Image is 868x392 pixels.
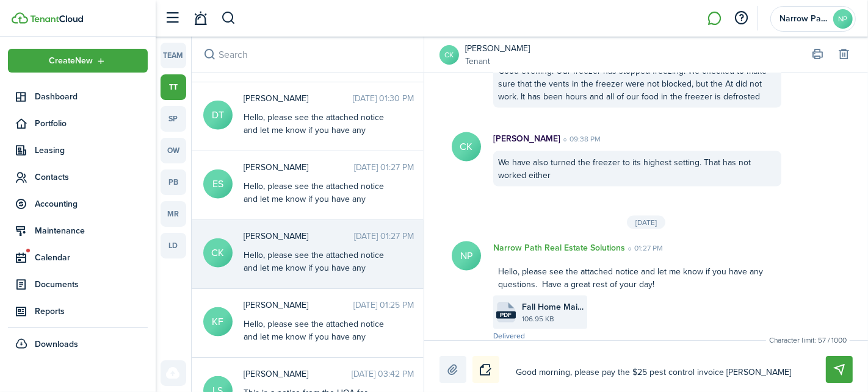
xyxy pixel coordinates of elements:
p: Narrow Path Real Estate Solutions [493,241,625,254]
button: Notice [472,356,499,383]
a: sp [161,106,186,132]
a: mr [161,201,186,227]
small: Character limit: 57 / 1000 [766,335,850,346]
button: Search [201,46,219,63]
button: Open sidebar [161,7,184,30]
a: Tenant [465,55,530,68]
span: Daneja Thomas [244,92,353,105]
a: pb [161,169,186,195]
span: Documents [35,278,148,291]
avatar-text: CK [203,238,233,268]
span: Maintenance [35,224,148,237]
avatar-text: NP [833,9,853,29]
span: Karsten Faciszewski [244,299,353,312]
button: Open resource center [731,8,752,29]
avatar-text: CK [452,132,481,162]
a: team [161,43,186,68]
span: Create New [49,57,93,65]
button: Delete [836,46,853,63]
div: Hello, please see the attached notice and let me know if you have any questions. Have a great res... [244,180,396,231]
a: ow [161,138,186,163]
div: [DATE] [627,216,665,229]
a: Reports [8,299,148,323]
a: tt [161,74,186,100]
img: TenantCloud [30,15,83,23]
span: Lily Shelhorse [244,368,352,380]
a: ld [161,233,186,258]
span: Portfolio [35,117,148,130]
button: Search [221,8,236,29]
span: Erica Spencer [244,161,354,174]
div: Hello, please see the attached notice and let me know if you have any questions. Have a great res... [493,260,781,296]
span: Contacts [35,171,148,184]
time: [DATE] 01:27 PM [354,230,414,243]
img: TenantCloud [12,12,28,24]
button: Open menu [8,49,148,73]
input: search [192,37,424,73]
time: 01:27 PM [625,243,663,254]
span: Downloads [35,338,78,351]
div: We have also turned the freezer to its highest setting. That has not worked either [493,151,781,187]
a: Dashboard [8,85,148,109]
div: Hello, please see the attached notice and let me know if you have any questions. Have a great res... [244,318,396,369]
time: [DATE] 01:30 PM [353,92,414,105]
span: Fall Home Maintenance Reminders – Action Required.pdf [522,301,584,313]
avatar-text: NP [452,241,481,271]
div: Hello, please see the attached notice and let me know if you have any questions. Have a great res... [244,249,396,300]
a: [PERSON_NAME] [465,42,530,55]
span: Calendar [35,251,148,264]
p: [PERSON_NAME] [493,132,560,145]
div: Hello, please see the attached notice and let me know if you have any questions. I just found out... [244,111,396,226]
avatar-text: KF [203,307,233,337]
a: CK [439,45,459,65]
time: [DATE] 03:42 PM [352,368,414,380]
button: Print [809,46,826,63]
file-extension: pdf [496,312,516,319]
time: 09:38 PM [560,134,601,144]
avatar-text: ES [203,169,233,199]
span: Reports [35,305,148,318]
span: Dashboard [35,90,148,103]
file-size: 106.95 KB [522,313,584,324]
span: Delivered [493,330,525,341]
span: Narrow Path Real Estate Solutions [779,15,828,23]
a: Notifications [189,3,212,34]
button: Send [826,356,853,383]
avatar-text: DT [203,101,233,130]
span: Leasing [35,144,148,157]
span: Christia King [244,230,354,243]
time: [DATE] 01:25 PM [353,299,414,312]
span: Accounting [35,198,148,210]
file-icon: File [496,302,516,323]
div: Good evening. Our freezer has stopped freezing. We checked to make sure that the vents in the fre... [493,60,781,108]
time: [DATE] 01:27 PM [354,161,414,174]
